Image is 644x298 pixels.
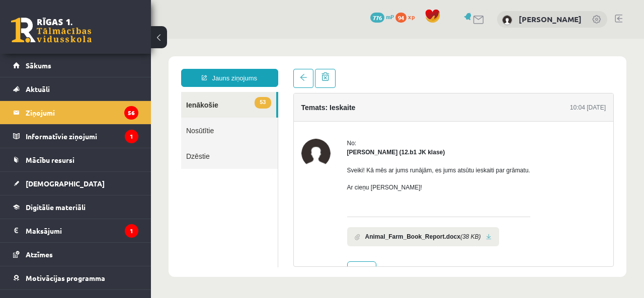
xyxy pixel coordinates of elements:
[125,130,138,143] i: 1
[13,172,138,195] a: [DEMOGRAPHIC_DATA]
[196,144,379,153] p: Ar cieņu [PERSON_NAME]!
[13,219,138,242] a: Maksājumi1
[30,79,127,105] a: Nosūtītie
[30,105,127,130] a: Dzēstie
[150,100,180,129] img: Jelizaveta Daņevska
[196,127,379,136] p: Sveiki! Kā mēs ar jums runājām, es jums atsūtu ieskaiti par grāmatu.
[104,58,120,70] span: 53
[196,110,294,117] strong: [PERSON_NAME] (12.b1 JK klase)
[13,54,138,77] a: Sākums
[196,100,379,109] div: No:
[30,53,125,79] a: 53Ienākošie
[26,179,105,188] span: [DEMOGRAPHIC_DATA]
[214,193,309,203] b: Animal_Farm_Book_Report.docx
[13,125,138,148] a: Informatīvie ziņojumi1
[26,61,51,70] span: Sākums
[26,273,105,282] span: Motivācijas programma
[13,243,138,266] a: Atzīmes
[26,84,50,93] span: Aktuāli
[26,125,138,148] legend: Informatīvie ziņojumi
[13,77,138,101] a: Aktuāli
[309,193,330,203] i: (38 KB)
[26,101,138,124] legend: Ziņojumi
[519,14,582,24] a: [PERSON_NAME]
[30,30,127,48] a: Jauns ziņojums
[26,250,53,259] span: Atzīmes
[502,15,512,25] img: Terēza Jermaka
[370,13,394,21] a: 776 mP
[13,148,138,171] a: Mācību resursi
[26,203,86,212] span: Digitālie materiāli
[395,13,407,23] span: 94
[13,195,138,219] a: Digitālie materiāli
[419,64,455,73] div: 10:04 [DATE]
[125,224,138,238] i: 1
[408,13,415,21] span: xp
[150,65,205,73] h4: Temats: Ieskaite
[26,155,74,164] span: Mācību resursi
[386,13,394,21] span: mP
[13,101,138,124] a: Ziņojumi56
[11,18,92,43] a: Rīgas 1. Tālmācības vidusskola
[370,13,384,23] span: 776
[196,223,225,241] a: Atbildēt
[13,266,138,289] a: Motivācijas programma
[395,13,420,21] a: 94 xp
[26,219,138,242] legend: Maksājumi
[124,106,138,120] i: 56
